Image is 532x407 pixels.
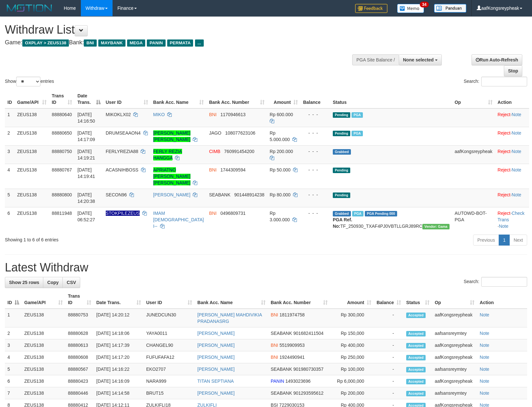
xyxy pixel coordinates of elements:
a: Note [512,130,521,136]
a: [PERSON_NAME] MAHDIVIKIA PRADANASRG [197,312,262,324]
input: Search: [481,77,527,86]
td: 4 [5,164,15,189]
td: · [495,164,529,189]
th: Balance: activate to sort column ascending [374,290,404,309]
td: Rp 150,000 [330,327,374,339]
td: NARA999 [144,375,195,387]
th: Game/API: activate to sort column ascending [15,90,49,108]
span: Vendor URL: https://trx31.1velocity.biz [422,224,450,229]
a: [PERSON_NAME] [197,331,234,336]
th: Trans ID: activate to sort column ascending [49,90,75,108]
th: Game/API: activate to sort column ascending [22,290,65,309]
td: 1 [5,108,15,127]
a: 1 [499,235,510,246]
a: [PERSON_NAME] [197,367,234,372]
td: ZEUS138 [22,327,65,339]
span: CSV [67,280,76,285]
b: PGA Ref. No: [333,217,352,229]
td: - [374,351,404,363]
span: PERMATA [167,39,193,47]
td: aafKongsreypheak [432,351,477,363]
span: BNI [209,167,216,172]
div: Showing 1 to 6 of 6 entries [5,234,217,243]
h1: Latest Withdraw [5,261,527,274]
td: [DATE] 14:20:12 [94,309,144,327]
span: SECON96 [106,192,127,197]
a: Reject [498,112,511,117]
td: Rp 100,000 [330,363,374,375]
span: Pending [333,168,350,173]
th: Status [330,90,452,108]
a: [PERSON_NAME] [197,390,234,396]
a: Note [480,355,489,360]
label: Search: [464,77,527,86]
td: ZEUS138 [22,351,65,363]
span: Rp 80.000 [270,192,291,197]
span: 88880750 [52,149,72,154]
th: Action [477,290,527,309]
a: Reject [498,130,511,136]
span: 88811948 [52,211,72,216]
h4: Game: Bank: [5,39,348,46]
span: [DATE] 14:16:50 [77,112,95,124]
th: Op: activate to sort column ascending [452,90,495,108]
a: [PERSON_NAME] [197,343,234,348]
a: Note [512,192,521,197]
td: ZEUS138 [15,189,49,207]
span: MIKOKLX02 [106,112,131,117]
td: · [495,145,529,164]
span: SEABANK [209,192,230,197]
td: · [495,189,529,207]
th: ID: activate to sort column descending [5,290,22,309]
span: Copy 901293595612 to clipboard [293,390,323,396]
a: Previous [473,235,499,246]
td: 88880613 [65,339,94,351]
td: 88880567 [65,363,94,375]
span: Rp 5.000.000 [270,130,290,142]
td: [DATE] 14:17:39 [94,339,144,351]
a: Note [480,312,489,317]
span: Rp 50.000 [270,167,291,172]
div: - - - [303,167,328,173]
td: 3 [5,145,15,164]
span: ... [195,39,204,47]
td: 3 [5,339,22,351]
td: [DATE] 14:16:09 [94,375,144,387]
td: BRUT15 [144,387,195,399]
td: Rp 250,000 [330,351,374,363]
span: Marked by aafsolysreylen [352,131,363,136]
td: [DATE] 14:18:06 [94,327,144,339]
a: Note [512,167,521,172]
span: Show 25 rows [9,280,39,285]
span: [DATE] 06:52:27 [77,211,95,222]
button: None selected [399,54,442,65]
span: Accepted [406,367,426,372]
td: 2 [5,327,22,339]
span: Accepted [406,391,426,396]
span: Accepted [406,313,426,318]
span: Copy 1493023696 to clipboard [286,379,311,384]
select: Showentries [16,77,40,86]
img: MOTION_logo.png [5,3,54,13]
td: aafsansreymtey [432,327,477,339]
th: Date Trans.: activate to sort column ascending [94,290,144,309]
td: 88880446 [65,387,94,399]
span: Copy 0496809731 to clipboard [220,211,245,216]
a: Note [480,379,489,384]
span: PANIN [271,379,284,384]
td: ZEUS138 [15,164,49,189]
td: 88880423 [65,375,94,387]
span: Copy 1170946613 to clipboard [220,112,245,117]
td: ZEUS138 [15,207,49,232]
td: ZEUS138 [22,387,65,399]
td: EKO2707 [144,363,195,375]
span: 88880640 [52,112,72,117]
a: Stop [504,65,522,76]
td: Rp 200,000 [330,387,374,399]
span: [DATE] 14:19:21 [77,149,95,160]
label: Show entries [5,77,54,86]
span: Marked by aafsreyleap [352,211,364,216]
span: Marked by aafpengsreynich [352,112,363,118]
td: [DATE] 14:16:22 [94,363,144,375]
th: Action [495,90,529,108]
